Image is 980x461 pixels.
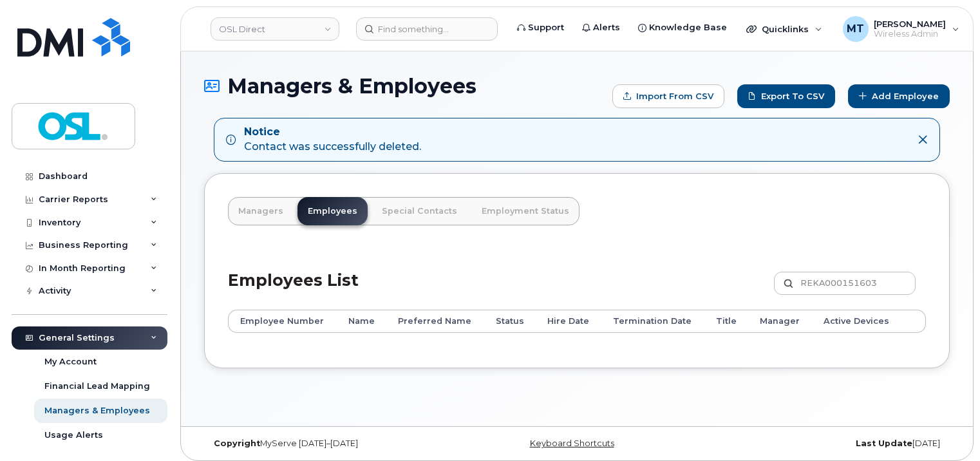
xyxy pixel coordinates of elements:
div: Contact was successfully deleted. [244,125,421,155]
h1: Managers & Employees [204,75,606,97]
th: Manager [748,310,812,333]
strong: Copyright [214,438,260,448]
h2: Employees List [228,272,359,310]
a: Keyboard Shortcuts [530,438,614,448]
a: Add Employee [848,84,950,108]
th: Name [337,310,387,333]
strong: Notice [244,125,421,140]
a: Employment Status [471,197,580,225]
th: Preferred Name [386,310,484,333]
a: Export to CSV [737,84,835,108]
div: MyServe [DATE]–[DATE] [204,438,453,449]
th: Hire Date [536,310,601,333]
th: Title [704,310,749,333]
th: Termination Date [601,310,704,333]
th: Active Devices [812,310,901,333]
a: Employees [297,197,368,225]
a: Special Contacts [372,197,467,225]
div: [DATE] [701,438,950,449]
form: Import from CSV [612,84,724,108]
th: Employee Number [228,310,337,333]
strong: Last Update [856,438,912,448]
th: Status [484,310,536,333]
a: Managers [228,197,294,225]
